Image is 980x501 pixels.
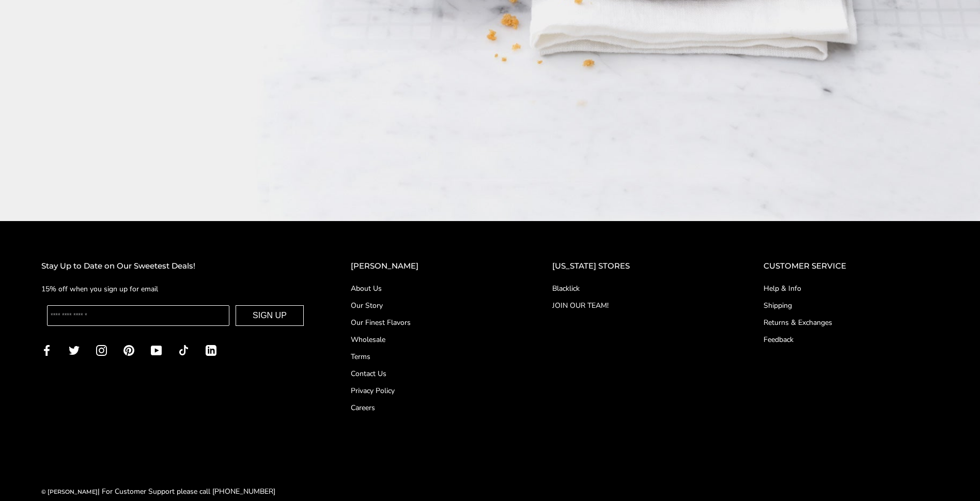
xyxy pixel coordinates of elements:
h2: [PERSON_NAME] [351,260,511,273]
a: Terms [351,351,511,362]
a: YouTube [151,344,162,356]
a: Contact Us [351,368,511,379]
a: LinkedIn [206,344,216,356]
a: Pinterest [123,344,134,356]
h2: CUSTOMER SERVICE [764,260,939,273]
input: Enter your email [47,305,229,326]
p: 15% off when you sign up for email [41,283,309,295]
a: Facebook [41,344,52,356]
a: JOIN OUR TEAM! [552,300,722,311]
a: About Us [351,283,511,294]
a: Twitter [69,344,80,356]
a: Help & Info [764,283,939,294]
a: Wholesale [351,334,511,345]
h2: Stay Up to Date on Our Sweetest Deals! [41,260,309,273]
a: Our Finest Flavors [351,317,511,328]
iframe: Sign Up via Text for Offers [8,462,107,493]
a: Blacklick [552,283,722,294]
a: © [PERSON_NAME] [41,488,98,495]
a: Feedback [764,334,939,345]
a: Privacy Policy [351,385,511,396]
h2: [US_STATE] STORES [552,260,722,273]
a: TikTok [178,344,189,356]
a: Our Story [351,300,511,311]
a: Instagram [96,344,107,356]
a: Shipping [764,300,939,311]
button: SIGN UP [236,305,304,326]
a: Careers [351,402,511,413]
div: | For Customer Support please call [PHONE_NUMBER] [41,486,275,497]
a: Returns & Exchanges [764,317,939,328]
